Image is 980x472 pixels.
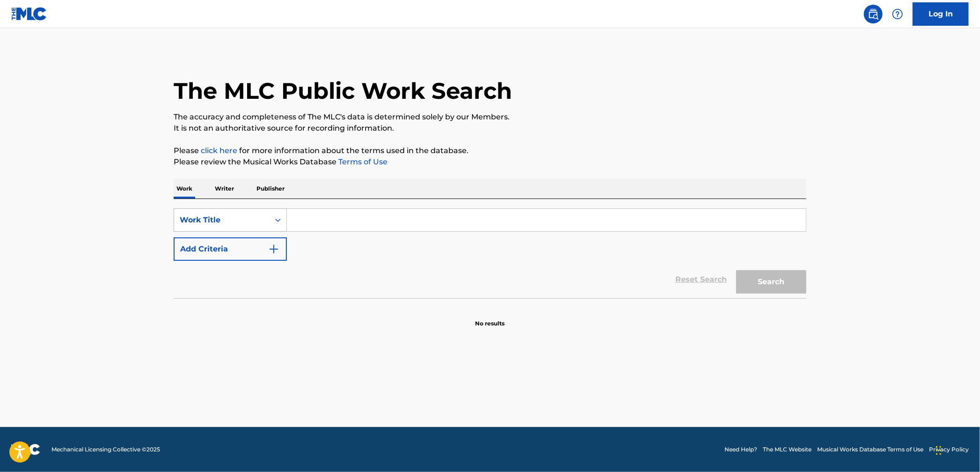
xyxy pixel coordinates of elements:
a: Public Search [864,5,883,23]
a: Privacy Policy [929,445,969,454]
p: Work [174,179,195,199]
img: help [892,8,903,20]
p: Writer [212,179,237,199]
button: Add Criteria [174,237,287,261]
p: It is not an authoritative source for recording information. [174,123,806,134]
span: Mechanical Licensing Collective © 2025 [51,445,160,454]
a: Log In [913,2,969,26]
p: No results [475,308,505,328]
p: Publisher [254,179,287,199]
div: Drag [936,436,942,465]
form: Search Form [174,208,806,298]
a: Need Help? [724,445,757,454]
img: 9d2ae6d4665cec9f34b9.svg [268,243,279,255]
a: click here [201,146,237,155]
img: MLC Logo [11,7,47,21]
p: Please review the Musical Works Database [174,156,806,168]
a: Musical Works Database Terms of Use [817,445,923,454]
p: The accuracy and completeness of The MLC's data is determined solely by our Members. [174,111,806,123]
h1: The MLC Public Work Search [174,77,512,105]
iframe: Chat Widget [933,427,980,472]
div: Work Title [180,214,264,226]
p: Please for more information about the terms used in the database. [174,145,806,156]
div: Help [888,5,907,23]
img: search [868,8,879,20]
img: logo [11,444,40,455]
a: The MLC Website [763,445,812,454]
a: Terms of Use [336,157,388,166]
